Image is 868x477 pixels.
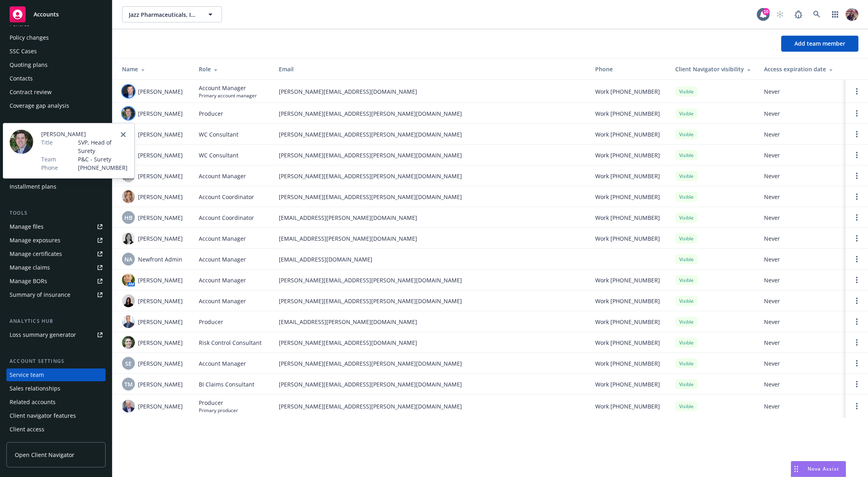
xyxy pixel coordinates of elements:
[122,65,186,73] div: Name
[595,297,660,305] span: Work [PHONE_NUMBER]
[10,72,33,85] div: Contacts
[808,465,839,472] span: Nova Assist
[279,193,582,201] span: [PERSON_NAME][EMAIL_ADDRESS][PERSON_NAME][DOMAIN_NAME]
[6,209,106,217] div: Tools
[772,6,788,22] a: Start snowing
[41,138,53,147] span: Title
[122,190,135,203] img: photo
[764,193,839,201] span: Never
[852,275,862,285] a: Open options
[199,65,266,73] div: Role
[138,255,182,264] span: Newfront Admin
[852,317,862,326] a: Open options
[595,359,660,368] span: Work [PHONE_NUMBER]
[852,358,862,368] a: Open options
[124,255,132,264] span: NA
[41,163,58,172] span: Phone
[279,213,582,222] span: [EMAIL_ADDRESS][PERSON_NAME][DOMAIN_NAME]
[199,84,257,92] span: Account Manager
[138,234,183,243] span: [PERSON_NAME]
[10,234,60,247] div: Manage exposures
[279,380,582,388] span: [PERSON_NAME][EMAIL_ADDRESS][PERSON_NAME][DOMAIN_NAME]
[6,423,106,436] a: Client access
[675,150,698,160] div: Visible
[78,163,128,172] span: [PHONE_NUMBER]
[279,359,582,368] span: [PERSON_NAME][EMAIL_ADDRESS][PERSON_NAME][DOMAIN_NAME]
[78,155,128,163] span: P&C - Surety
[675,65,751,73] div: Client Navigator visibility
[6,234,106,247] a: Manage exposures
[675,87,698,97] div: Visible
[6,357,106,365] div: Account settings
[138,402,183,411] span: [PERSON_NAME]
[10,396,56,409] div: Related accounts
[279,172,582,180] span: [PERSON_NAME][EMAIL_ADDRESS][PERSON_NAME][DOMAIN_NAME]
[764,65,839,73] div: Access expiration date
[595,402,660,411] span: Work [PHONE_NUMBER]
[852,254,862,264] a: Open options
[279,276,582,284] span: [PERSON_NAME][EMAIL_ADDRESS][PERSON_NAME][DOMAIN_NAME]
[279,151,582,159] span: [PERSON_NAME][EMAIL_ADDRESS][PERSON_NAME][DOMAIN_NAME]
[794,40,845,47] span: Add team member
[791,461,801,477] div: Drag to move
[10,368,44,381] div: Service team
[138,297,183,305] span: [PERSON_NAME]
[122,336,135,349] img: photo
[10,248,62,260] div: Manage certificates
[675,171,698,181] div: Visible
[595,276,660,284] span: Work [PHONE_NUMBER]
[595,130,660,139] span: Work [PHONE_NUMBER]
[852,338,862,347] a: Open options
[852,129,862,139] a: Open options
[6,99,106,112] a: Coverage gap analysis
[791,461,846,477] button: Nova Assist
[852,296,862,306] a: Open options
[790,6,806,22] a: Report a Bug
[279,297,582,305] span: [PERSON_NAME][EMAIL_ADDRESS][PERSON_NAME][DOMAIN_NAME]
[138,87,183,96] span: [PERSON_NAME]
[138,172,183,180] span: [PERSON_NAME]
[199,276,246,284] span: Account Manager
[124,213,132,222] span: HB
[199,109,223,118] span: Producer
[6,275,106,288] a: Manage BORs
[10,99,69,112] div: Coverage gap analysis
[10,58,48,71] div: Quoting plans
[199,399,238,407] span: Producer
[675,129,698,139] div: Visible
[10,423,44,436] div: Client access
[764,380,839,388] span: Never
[199,318,223,326] span: Producer
[122,294,135,307] img: photo
[138,109,183,118] span: [PERSON_NAME]
[10,261,50,274] div: Manage claims
[675,338,698,348] div: Visible
[6,220,106,233] a: Manage files
[6,317,106,325] div: Analytics hub
[199,130,238,139] span: WC Consultant
[279,65,582,73] div: Email
[595,87,660,96] span: Work [PHONE_NUMBER]
[279,234,582,243] span: [EMAIL_ADDRESS][PERSON_NAME][DOMAIN_NAME]
[595,213,660,222] span: Work [PHONE_NUMBER]
[6,261,106,274] a: Manage claims
[852,171,862,181] a: Open options
[675,379,698,389] div: Visible
[6,368,106,381] a: Service team
[764,234,839,243] span: Never
[852,87,862,96] a: Open options
[595,109,660,118] span: Work [PHONE_NUMBER]
[138,193,183,201] span: [PERSON_NAME]
[595,65,662,73] div: Phone
[852,379,862,389] a: Open options
[764,87,839,96] span: Never
[762,8,770,15] div: 10
[809,6,825,22] a: Search
[122,85,135,98] img: photo
[279,402,582,411] span: [PERSON_NAME][EMAIL_ADDRESS][PERSON_NAME][DOMAIN_NAME]
[6,3,106,26] a: Accounts
[852,233,862,243] a: Open options
[122,400,135,413] img: photo
[10,275,47,288] div: Manage BORs
[122,232,135,245] img: photo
